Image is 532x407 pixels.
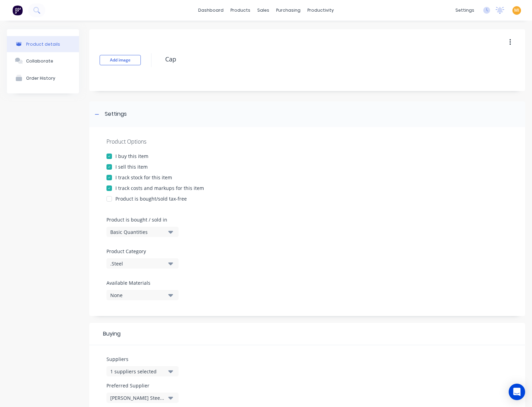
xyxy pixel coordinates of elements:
div: settings [452,5,478,15]
div: I sell this item [115,163,148,170]
div: .Steel [110,260,165,267]
div: Basic Quantities [110,228,165,236]
div: 1 suppliers selected [110,368,165,375]
button: None [106,290,179,300]
div: Product Options [106,137,508,146]
div: productivity [304,5,337,15]
div: Open Intercom Messenger [509,384,525,400]
button: Basic Quantities [106,227,179,237]
div: Product is bought/sold tax-free [115,195,187,202]
div: Settings [105,110,127,118]
button: Product details [7,36,79,52]
button: Order History [7,69,79,87]
div: Collaborate [26,58,53,64]
button: [PERSON_NAME] Steel Pty Ltd [106,393,179,403]
label: Product Category [106,248,175,255]
a: dashboard [195,5,227,15]
button: Collaborate [7,52,79,69]
img: Factory [12,5,23,15]
label: Available Materials [106,279,179,286]
label: Preferred Supplier [106,382,179,389]
button: Add image [100,55,141,65]
label: Product is bought / sold in [106,216,175,223]
div: Product details [26,42,60,47]
div: sales [254,5,273,15]
textarea: Cap [162,51,494,67]
button: 1 suppliers selected [106,366,179,376]
span: MI [514,7,519,13]
div: products [227,5,254,15]
div: I track costs and markups for this item [115,184,204,192]
label: Suppliers [106,355,179,363]
div: I track stock for this item [115,174,172,181]
div: [PERSON_NAME] Steel Pty Ltd [110,394,165,402]
div: purchasing [273,5,304,15]
div: None [110,292,165,299]
div: I buy this item [115,152,148,160]
button: .Steel [106,258,179,269]
div: Order History [26,76,55,81]
div: Buying [89,323,525,345]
